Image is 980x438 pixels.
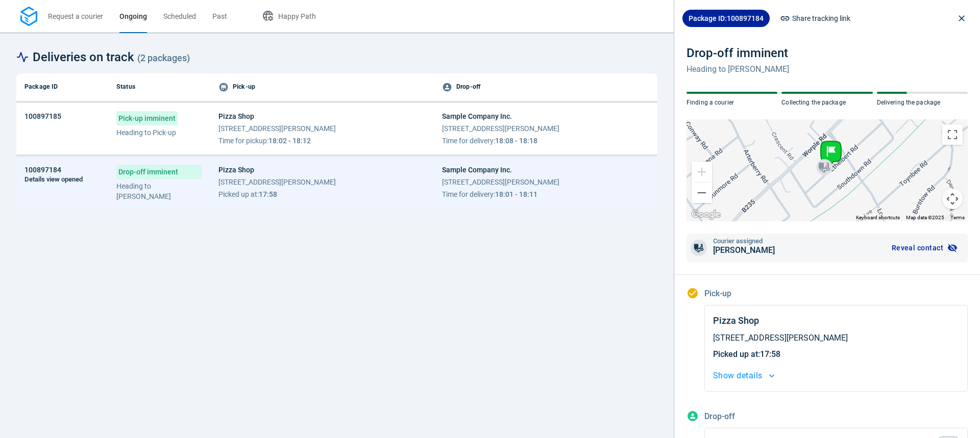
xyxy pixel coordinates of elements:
[218,82,426,92] div: Pick-up
[218,189,336,199] span: :
[713,332,959,344] span: [STREET_ADDRESS][PERSON_NAME]
[687,63,789,75] p: Heading to [PERSON_NAME]
[268,137,311,145] span: 18:02 - 18:12
[792,12,850,24] span: Share tracking link
[137,53,190,63] span: ( 2 packages )
[942,189,963,209] button: Map camera controls
[116,111,178,125] span: Pick-up imminent
[713,314,759,328] span: Pizza Shop
[119,12,147,20] span: Ongoing
[24,165,61,175] span: 100897184
[24,111,61,121] span: 100897185
[442,137,494,145] span: Time for delivery
[892,244,943,251] span: Reveal contact
[687,45,789,61] div: Drop-off imminent
[442,123,559,134] span: [STREET_ADDRESS][PERSON_NAME]
[218,111,336,121] span: Pizza Shop
[442,190,494,198] span: Time for delivery
[33,49,190,65] span: Deliveries on track
[495,190,537,198] span: 18:01 - 18:11
[906,215,944,220] span: Map data ©2025
[781,98,872,107] p: Collecting the package
[116,165,202,179] span: Drop-off imminent
[689,208,723,221] img: Google
[760,349,780,359] span: 17:58
[442,177,559,187] span: [STREET_ADDRESS][PERSON_NAME]
[687,98,777,107] p: Finding a courier
[495,137,537,145] span: 18:08 - 18:18
[218,136,336,146] span: :
[691,240,707,256] span: e_motorbikexl
[713,369,763,383] span: Show details
[856,214,900,221] button: Keyboard shortcuts
[218,137,267,145] span: Time for pickup
[20,7,37,27] img: Logo
[116,127,178,138] p: Heading to Pick-up
[212,12,227,20] span: Past
[442,165,559,175] span: Sample Company Inc.
[713,244,775,256] span: [PERSON_NAME]
[442,111,559,121] span: Sample Company Inc.
[259,190,277,198] span: 17:58
[951,8,972,29] button: close drawer
[713,349,758,359] span: Picked up at
[442,189,559,199] span: :
[692,162,712,182] button: Zoom in
[48,12,103,20] span: Request a courier
[278,12,316,20] span: Happy Path
[942,124,963,145] button: Toggle fullscreen view
[689,208,723,221] a: Open this area in Google Maps (opens a new window)
[218,177,336,187] span: [STREET_ADDRESS][PERSON_NAME]
[713,238,775,244] span: Courier assigned
[950,215,965,220] a: Terms
[24,176,83,183] span: Details view opened
[218,165,336,175] span: Pizza Shop
[713,348,959,360] span: :
[877,98,968,107] p: Delivering the package
[16,73,108,101] th: Package ID
[108,73,210,101] th: Status
[163,12,196,20] span: Scheduled
[116,181,202,201] p: Heading to [PERSON_NAME]
[692,183,712,203] button: Zoom out
[442,136,559,146] span: :
[704,289,731,298] span: Pick-up
[218,123,336,134] span: [STREET_ADDRESS][PERSON_NAME]
[689,13,764,23] span: Package ID: 100897184
[442,82,649,92] div: Drop-off
[704,411,735,421] span: Drop-off
[218,190,257,198] span: Picked up at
